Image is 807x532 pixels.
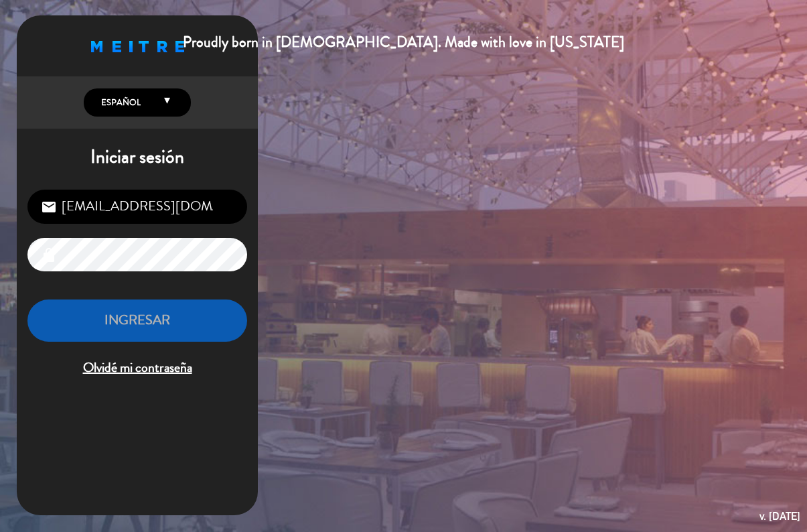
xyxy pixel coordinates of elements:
[27,300,247,342] button: INGRESAR
[17,146,258,169] h1: Iniciar sesión
[41,247,57,263] i: lock
[27,357,247,379] span: Olvidé mi contraseña
[41,199,57,215] i: email
[759,507,800,525] div: v. [DATE]
[98,96,141,109] span: Español
[27,190,247,224] input: Correo Electrónico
